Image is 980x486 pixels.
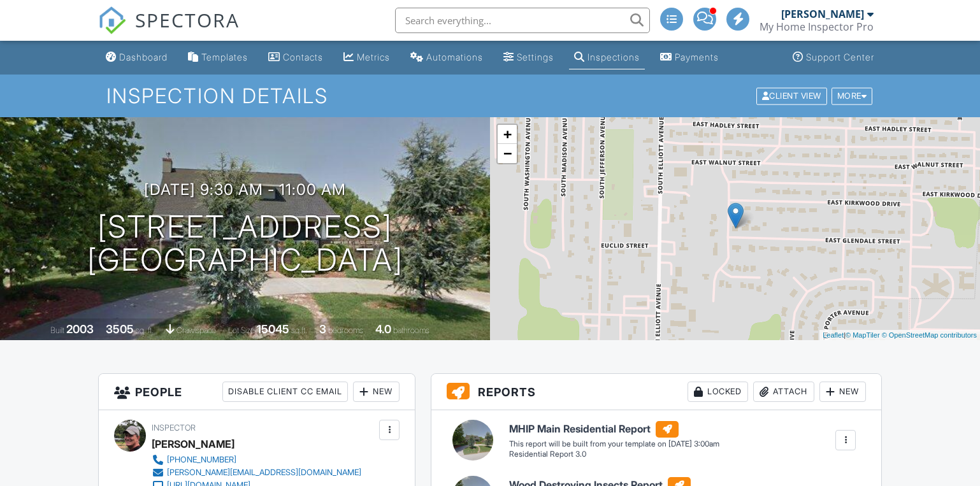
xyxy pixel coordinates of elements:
a: Zoom in [498,125,517,144]
div: Payments [675,52,719,62]
a: Templates [183,46,253,69]
div: [PHONE_NUMBER] [167,455,236,465]
span: bedrooms [328,325,363,335]
a: [PHONE_NUMBER] [152,454,361,466]
a: Client View [755,90,830,100]
span: Built [50,325,64,335]
h6: MHIP Main Residential Report [509,421,719,438]
div: [PERSON_NAME] [152,434,234,454]
a: © OpenStreetMap contributors [882,331,977,339]
div: Attach [753,382,814,402]
div: Settings [517,52,554,62]
a: SPECTORA [98,17,240,44]
span: SPECTORA [135,6,240,33]
div: Disable Client CC Email [222,382,348,402]
span: Inspector [152,423,196,432]
div: More [832,87,873,104]
a: Zoom out [498,144,517,163]
div: 3505 [106,322,134,336]
a: Leaflet [823,331,844,339]
div: 3 [319,322,326,336]
input: Search everything... [395,8,650,33]
div: 15045 [257,322,289,336]
img: The Best Home Inspection Software - Spectora [98,6,126,34]
h1: [STREET_ADDRESS] [GEOGRAPHIC_DATA] [87,210,403,278]
div: This report will be built from your template on [DATE] 3:00am [509,439,719,449]
a: Settings [498,46,559,69]
div: Support Center [806,52,874,62]
a: Metrics [338,46,395,69]
a: © MapTiler [846,331,880,339]
div: Inspections [587,52,640,62]
div: [PERSON_NAME][EMAIL_ADDRESS][DOMAIN_NAME] [167,468,361,478]
div: 4.0 [375,322,391,336]
div: Metrics [357,52,390,62]
a: Dashboard [101,46,173,69]
div: Client View [756,87,827,104]
div: Templates [201,52,248,62]
a: Contacts [263,46,328,69]
div: | [819,330,980,341]
a: Support Center [788,46,879,69]
div: Residential Report 3.0 [509,449,719,460]
div: Automations [426,52,483,62]
div: Locked [688,382,748,402]
span: Lot Size [228,325,255,335]
a: Inspections [569,46,645,69]
a: Automations (Basic) [405,46,488,69]
span: bathrooms [393,325,429,335]
span: sq. ft. [136,325,154,335]
div: Dashboard [119,52,168,62]
h3: People [99,374,415,410]
h1: Inspection Details [106,85,874,107]
h3: [DATE] 9:30 am - 11:00 am [144,181,346,198]
a: [PERSON_NAME][EMAIL_ADDRESS][DOMAIN_NAME] [152,466,361,479]
div: New [819,382,866,402]
div: Contacts [283,52,323,62]
div: New [353,382,400,402]
a: Payments [655,46,724,69]
div: 2003 [66,322,94,336]
span: crawlspace [177,325,216,335]
div: [PERSON_NAME] [781,8,864,20]
div: My Home Inspector Pro [760,20,874,33]
span: sq.ft. [291,325,307,335]
h3: Reports [431,374,881,410]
